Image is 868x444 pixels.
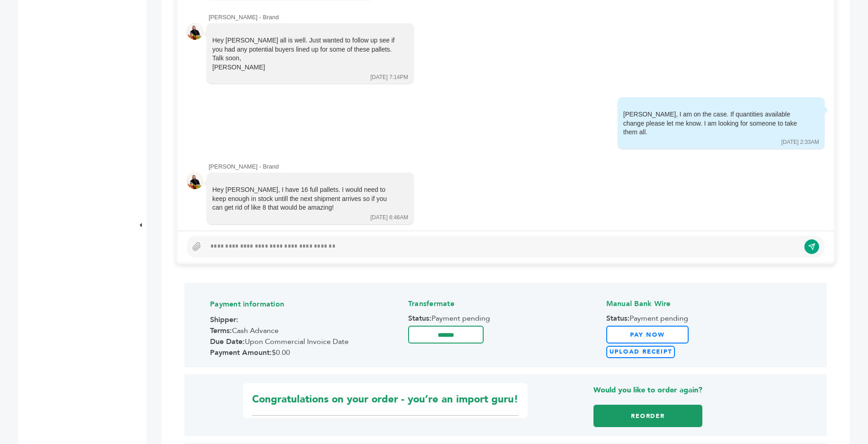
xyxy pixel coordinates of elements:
[371,214,408,222] div: [DATE] 6:46AM
[593,405,702,427] a: Reorder
[210,348,272,358] strong: Payment Amount:
[606,313,801,323] span: Payment pending
[606,346,675,358] label: Upload Receipt
[212,54,395,63] div: Talk soon,
[782,138,819,146] div: [DATE] 2:33AM
[593,385,702,395] strong: Would you like to order again?
[210,315,238,325] strong: Shipper:
[606,326,689,344] a: Pay Now
[209,13,825,21] div: [PERSON_NAME] - Brand
[212,185,395,212] div: Hey [PERSON_NAME], I have 16 full pallets. I would need to keep enough in stock untill the next s...
[212,63,395,72] div: [PERSON_NAME]
[210,348,405,358] span: $0.00
[606,313,630,323] strong: Status:
[408,313,603,323] span: Payment pending
[212,36,395,72] div: Hey [PERSON_NAME] all is well. Just wanted to follow up see if you had any potential buyers lined...
[408,292,603,313] h4: Transfermate
[210,326,232,336] strong: Terms:
[210,326,405,336] span: Cash Advance
[210,337,245,347] strong: Due Date:
[606,292,801,313] h4: Manual Bank Wire
[252,392,518,416] span: Congratulations on your order - you’re an import guru!
[408,313,431,323] strong: Status:
[210,337,405,347] span: Upon Commercial Invoice Date
[623,110,806,137] div: [PERSON_NAME], I am on the case. If quantities available change please let me know. I am looking ...
[371,74,408,81] div: [DATE] 7:14PM
[209,163,825,171] div: [PERSON_NAME] - Brand
[210,292,405,314] h4: Payment information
